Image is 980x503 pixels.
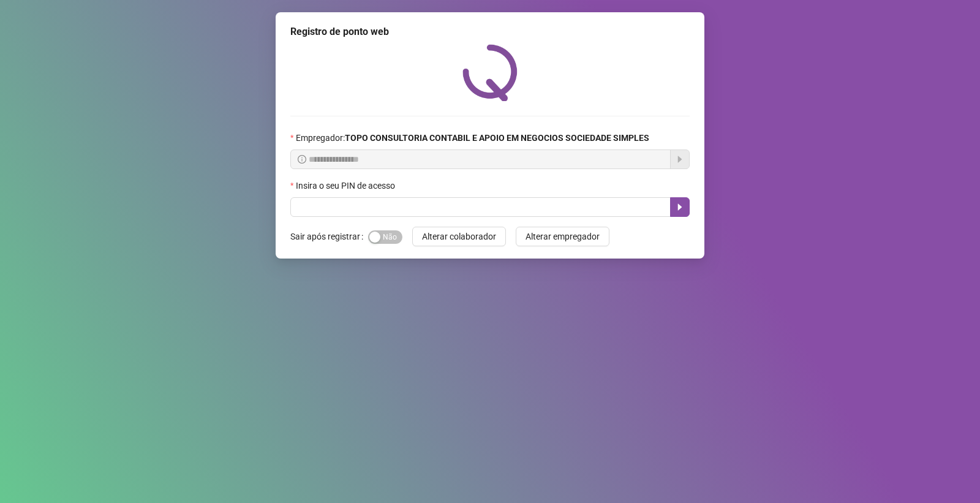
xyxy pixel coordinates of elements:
[345,133,649,143] strong: TOPO CONSULTORIA CONTABIL E APOIO EM NEGOCIOS SOCIEDADE SIMPLES
[412,227,506,246] button: Alterar colaborador
[290,179,403,192] label: Insira o seu PIN de acesso
[462,44,518,101] img: QRPoint
[290,227,368,246] label: Sair após registrar
[526,230,600,243] span: Alterar empregador
[516,227,609,246] button: Alterar empregador
[296,131,649,145] span: Empregador :
[422,230,496,243] span: Alterar colaborador
[290,25,690,39] div: Registro de ponto web
[675,202,685,212] span: caret-right
[298,155,306,164] span: info-circle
